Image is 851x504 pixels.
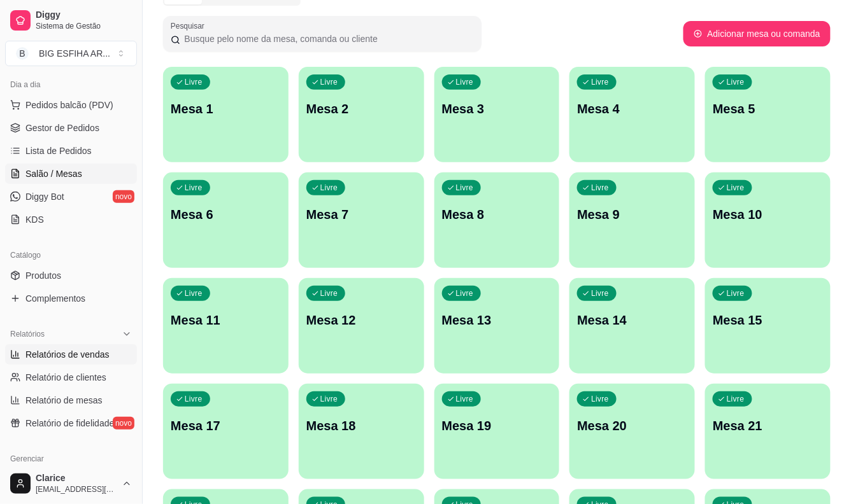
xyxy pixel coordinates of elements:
p: Mesa 11 [171,311,281,329]
a: DiggySistema de Gestão [5,5,137,36]
button: LivreMesa 17 [163,384,289,479]
div: Dia a dia [5,74,137,95]
p: Mesa 2 [306,100,417,118]
p: Livre [185,183,203,193]
p: Mesa 6 [171,206,281,223]
div: Catálogo [5,245,137,265]
p: Mesa 1 [171,100,281,118]
p: Mesa 14 [577,311,687,329]
p: Livre [456,77,474,87]
a: Relatório de clientes [5,367,137,388]
span: Relatórios de vendas [25,348,110,361]
button: LivreMesa 1 [163,67,289,162]
p: Mesa 3 [442,100,552,118]
p: Livre [456,394,474,404]
p: Mesa 8 [442,206,552,223]
p: Mesa 5 [713,100,823,118]
p: Livre [185,394,203,404]
p: Livre [591,394,609,404]
span: Clarice [36,473,117,484]
button: LivreMesa 8 [434,172,560,268]
span: Relatório de mesas [25,394,103,407]
input: Pesquisar [180,32,474,45]
a: Complementos [5,288,137,309]
span: B [16,47,29,60]
span: KDS [25,213,44,226]
span: Sistema de Gestão [36,21,132,31]
button: LivreMesa 5 [705,67,831,162]
button: LivreMesa 6 [163,172,289,268]
p: Livre [727,77,745,87]
span: Produtos [25,269,61,282]
a: Diggy Botnovo [5,186,137,207]
button: Pedidos balcão (PDV) [5,95,137,115]
a: Relatório de fidelidadenovo [5,413,137,433]
button: LivreMesa 19 [434,384,560,479]
p: Mesa 19 [442,417,552,435]
button: LivreMesa 13 [434,278,560,374]
p: Livre [185,77,203,87]
div: BIG ESFIHA AR ... [39,47,110,60]
p: Mesa 15 [713,311,823,329]
button: Adicionar mesa ou comanda [683,21,831,46]
span: Lista de Pedidos [25,144,92,157]
a: Produtos [5,265,137,286]
p: Mesa 9 [577,206,687,223]
button: LivreMesa 18 [299,384,424,479]
p: Mesa 4 [577,100,687,118]
a: Gestor de Pedidos [5,118,137,138]
button: LivreMesa 21 [705,384,831,479]
span: Pedidos balcão (PDV) [25,99,113,111]
a: Relatório de mesas [5,390,137,410]
p: Livre [727,183,745,193]
p: Livre [591,77,609,87]
button: LivreMesa 7 [299,172,424,268]
p: Livre [591,288,609,298]
span: Gestor de Pedidos [25,122,99,134]
button: LivreMesa 20 [569,384,695,479]
a: Salão / Mesas [5,164,137,184]
button: LivreMesa 11 [163,278,289,374]
button: LivreMesa 15 [705,278,831,374]
a: KDS [5,209,137,230]
p: Livre [456,183,474,193]
p: Mesa 20 [577,417,687,435]
button: LivreMesa 3 [434,67,560,162]
p: Livre [456,288,474,298]
p: Mesa 12 [306,311,417,329]
button: LivreMesa 14 [569,278,695,374]
button: LivreMesa 2 [299,67,424,162]
button: LivreMesa 9 [569,172,695,268]
p: Livre [727,288,745,298]
label: Pesquisar [171,20,209,31]
p: Mesa 13 [442,311,552,329]
button: Clarice[EMAIL_ADDRESS][DOMAIN_NAME] [5,468,137,499]
p: Livre [320,394,338,404]
div: Gerenciar [5,449,137,469]
button: LivreMesa 12 [299,278,424,374]
p: Mesa 7 [306,206,417,223]
p: Livre [320,183,338,193]
button: LivreMesa 4 [569,67,695,162]
p: Livre [727,394,745,404]
span: Diggy Bot [25,190,64,203]
p: Mesa 17 [171,417,281,435]
span: Complementos [25,292,85,305]
a: Lista de Pedidos [5,141,137,161]
p: Mesa 21 [713,417,823,435]
button: Select a team [5,41,137,66]
p: Mesa 10 [713,206,823,223]
p: Livre [591,183,609,193]
button: LivreMesa 10 [705,172,831,268]
span: [EMAIL_ADDRESS][DOMAIN_NAME] [36,484,117,494]
span: Relatório de fidelidade [25,417,114,430]
p: Livre [185,288,203,298]
span: Relatório de clientes [25,371,106,384]
p: Livre [320,288,338,298]
span: Diggy [36,10,132,21]
a: Relatórios de vendas [5,344,137,365]
p: Mesa 18 [306,417,417,435]
p: Livre [320,77,338,87]
span: Salão / Mesas [25,167,82,180]
span: Relatórios [10,329,45,339]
